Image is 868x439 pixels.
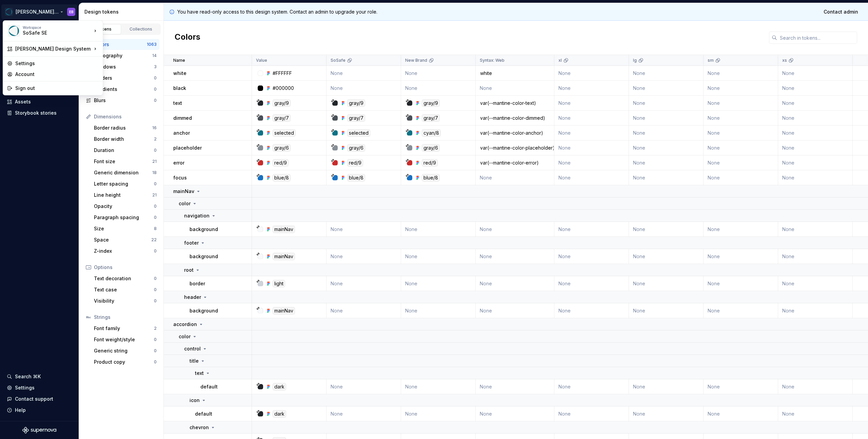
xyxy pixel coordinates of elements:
div: SoSafe SE [23,30,80,36]
div: Sign out [15,85,99,92]
div: Account [15,71,99,78]
div: Settings [15,60,99,67]
div: [PERSON_NAME] Design System [15,45,92,52]
img: e0e0e46e-566d-4916-84b9-f308656432a6.png [8,25,20,37]
div: Workspace [23,25,92,30]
